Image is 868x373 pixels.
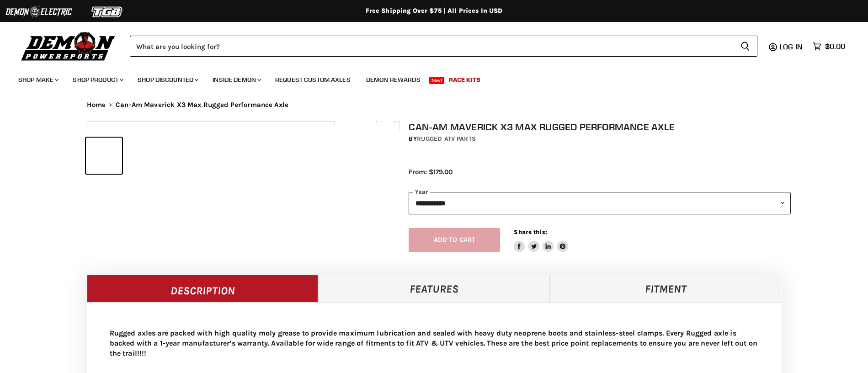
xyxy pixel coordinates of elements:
[808,40,850,53] a: $0.00
[66,70,129,89] a: Shop Product
[87,275,319,302] a: Description
[409,134,791,144] div: by
[550,275,782,302] a: Fitment
[733,36,757,57] button: Search
[130,36,757,57] form: Product
[131,70,204,89] a: Shop Discounted
[318,275,550,302] a: Features
[359,70,427,89] a: Demon Rewards
[775,43,808,51] a: Log in
[206,70,266,89] a: Inside Demon
[825,42,845,51] span: $0.00
[779,42,803,51] span: Log in
[409,121,791,133] h1: Can-Am Maverick X3 Max Rugged Performance Axle
[514,228,568,252] aside: Share this:
[442,70,487,89] a: Race Kits
[11,67,843,89] ul: Main menu
[87,101,106,109] a: Home
[409,192,791,214] select: year
[116,101,288,109] span: Can-Am Maverick X3 Max Rugged Performance Axle
[73,3,142,21] img: TGB Logo 2
[5,3,73,21] img: Demon Electric Logo 2
[429,77,445,84] span: New!
[409,168,453,176] span: From: $179.00
[69,101,800,109] nav: Breadcrumbs
[110,328,759,358] p: Rugged axles are packed with high quality moly grease to provide maximum lubrication and sealed w...
[11,70,64,89] a: Shop Make
[69,7,800,15] div: Free Shipping Over $75 | All Prices In USD
[130,36,733,57] input: Search
[417,135,476,143] a: Rugged ATV Parts
[514,229,547,235] span: Share this:
[18,30,118,62] img: Demon Powersports
[86,138,122,174] button: IMAGE thumbnail
[339,115,389,122] span: Click to expand
[268,70,357,89] a: Request Custom Axles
